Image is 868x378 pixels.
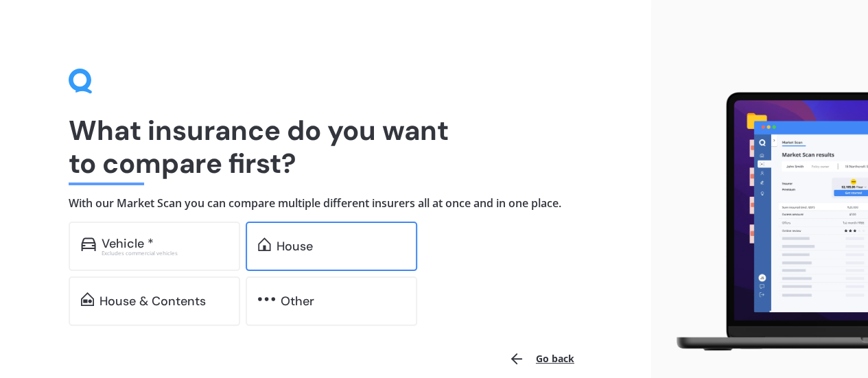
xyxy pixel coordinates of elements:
[69,196,583,211] h4: With our Market Scan you can compare multiple different insurers all at once and in one place.
[102,250,228,256] div: Excludes commercial vehicles
[500,342,583,375] button: Go back
[81,237,96,251] img: car.f15378c7a67c060ca3f3.svg
[258,237,271,251] img: home.91c183c226a05b4dc763.svg
[277,239,313,253] div: House
[99,294,206,308] div: House & Contents
[69,114,583,180] h1: What insurance do you want to compare first?
[258,292,275,306] img: other.81dba5aafe580aa69f38.svg
[81,292,94,306] img: home-and-contents.b802091223b8502ef2dd.svg
[102,237,154,250] div: Vehicle *
[662,86,868,357] img: laptop.webp
[281,294,314,308] div: Other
